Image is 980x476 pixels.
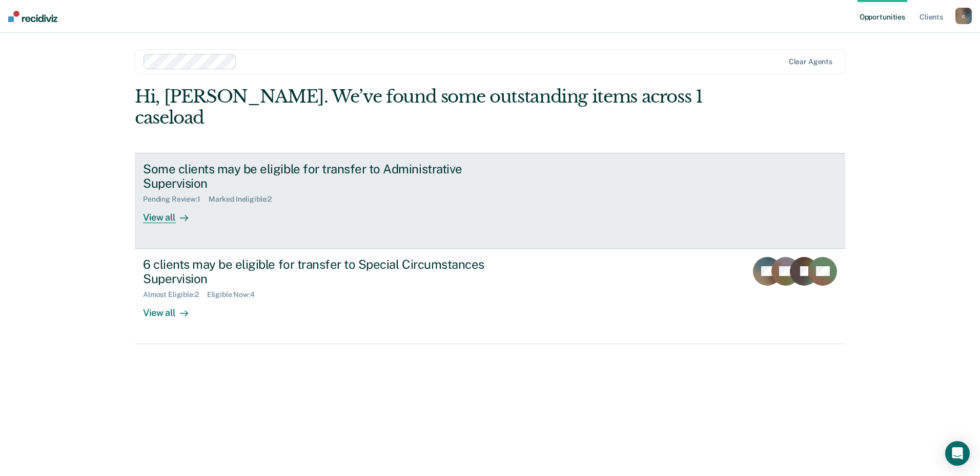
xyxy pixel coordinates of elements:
div: Some clients may be eligible for transfer to Administrative Supervision [143,162,503,191]
div: 6 clients may be eligible for transfer to Special Circumstances Supervision [143,257,503,287]
div: Hi, [PERSON_NAME]. We’ve found some outstanding items across 1 caseload [135,86,703,128]
div: Eligible Now : 4 [207,290,263,299]
div: Clear agents [789,57,832,66]
div: Almost Eligible : 2 [143,290,207,299]
div: Open Intercom Messenger [945,441,970,466]
div: View all [143,204,200,224]
img: Recidiviz [8,11,57,22]
button: c [955,8,972,24]
div: Pending Review : 1 [143,195,209,204]
a: Some clients may be eligible for transfer to Administrative SupervisionPending Review:1Marked Ine... [135,153,845,249]
div: View all [143,299,200,319]
div: Marked Ineligible : 2 [209,195,280,204]
a: 6 clients may be eligible for transfer to Special Circumstances SupervisionAlmost Eligible:2Eligi... [135,249,845,344]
